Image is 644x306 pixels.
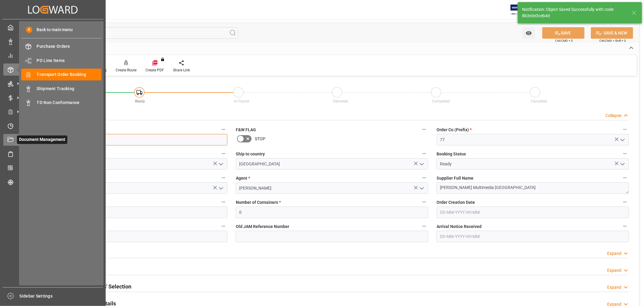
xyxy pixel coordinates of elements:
div: Notification: Object Saved Successfully with code 8b3e3e3ceb4d [522,6,626,19]
input: DD-MM-YYYY HH:MM [437,231,629,242]
span: Document Management [17,135,67,144]
button: Shipment type * [219,174,227,182]
a: My Cockpit [3,21,102,33]
button: Old JAM Reference Number [420,222,428,230]
button: Supplier Full Name [621,174,629,182]
span: Transport Order Booking [37,71,102,78]
a: Data Management [3,35,102,47]
a: TO Non Conformance [21,97,101,109]
button: open menu [523,27,535,39]
span: Supplier Full Name [437,175,473,181]
textarea: [PERSON_NAME] Multimedia [GEOGRAPHIC_DATA] [437,182,629,194]
span: STOP [255,136,265,142]
a: Transport Order Booking [21,69,101,80]
img: Exertis%20JAM%20-%20Email%20Logo.jpg_1722504956.jpg [511,5,531,15]
a: PO Line Items [21,54,101,66]
span: Agent [236,175,250,181]
span: Old JAM Reference Number [236,223,289,230]
a: Document ManagementDocument Management [3,134,102,146]
span: Delivered [333,99,348,103]
a: My Reports [3,50,102,61]
input: Type to search/select [35,158,227,170]
span: Sidebar Settings [20,293,103,299]
button: Order Creation Date [621,198,629,206]
div: Expand [607,284,621,291]
span: Ship to country [236,151,265,157]
span: Order Creation Date [437,199,475,206]
a: Tracking Shipment [3,176,102,188]
button: Agent * [420,174,428,182]
div: Collapse [605,112,621,119]
button: Ready Date * [219,222,227,230]
a: Timeslot Management V2 [3,120,102,132]
button: Supplier Number [219,198,227,206]
div: Expand [607,250,621,257]
button: open menu [417,159,426,169]
span: Arrival Notice Received [437,223,482,230]
span: TO Non Conformance [37,99,102,106]
span: Ready [135,99,145,103]
span: Cancelled [531,99,547,103]
span: Purchase Orders [37,43,102,50]
button: open menu [618,135,627,145]
span: Ctrl/CMD + Shift + S [599,38,626,43]
input: DD-MM-YYYY HH:MM [437,207,629,218]
button: JAM Reference Number [219,125,227,133]
button: SAVE & NEW [591,27,633,39]
input: Search Fields [28,27,238,39]
span: Order Co (Prefix) [437,127,472,133]
button: SAVE [542,27,585,39]
button: Number of Containers * [420,198,428,206]
a: CO2 Calculator [3,162,102,174]
a: Sailing Schedules [3,148,102,160]
a: Shipment Tracking [21,83,101,94]
button: open menu [216,184,225,193]
span: Ctrl/CMD + S [555,38,573,43]
button: Order Co (Prefix) * [621,125,629,133]
span: Number of Containers [236,199,281,206]
button: open menu [618,159,627,169]
button: Arrival Notice Received [621,222,629,230]
button: Country of Origin (Suffix) * [219,150,227,158]
span: F&W FLAG [236,127,256,133]
button: open menu [216,159,225,169]
button: open menu [417,184,426,193]
span: Booking Status [437,151,466,157]
input: DD-MM-YYYY [35,231,227,242]
button: F&W FLAG [420,125,428,133]
span: In-Transit [234,99,249,103]
button: Booking Status [621,150,629,158]
span: Back to main menu [32,27,73,33]
div: Share Link [173,67,190,73]
span: PO Line Items [37,57,102,64]
span: Completed [432,99,450,103]
div: Expand [607,267,621,274]
a: Purchase Orders [21,41,101,52]
span: Shipment Tracking [37,86,102,92]
button: Ship to country [420,150,428,158]
div: Create Route [116,67,136,73]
